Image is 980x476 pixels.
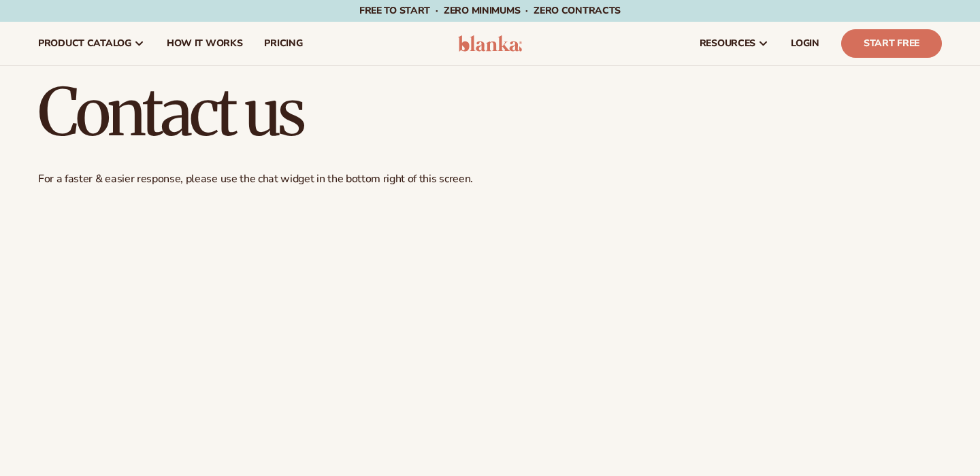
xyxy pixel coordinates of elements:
[38,38,131,49] span: product catalog
[264,38,302,49] span: pricing
[700,38,755,49] span: resources
[841,29,942,58] a: Start Free
[27,22,156,65] a: product catalog
[458,35,523,52] img: logo
[156,22,254,65] a: How It Works
[359,4,621,17] span: Free to start · ZERO minimums · ZERO contracts
[253,22,313,65] a: pricing
[167,38,243,49] span: How It Works
[38,172,942,186] p: For a faster & easier response, please use the chat widget in the bottom right of this screen.
[791,38,819,49] span: LOGIN
[38,80,942,145] h1: Contact us
[689,22,780,65] a: resources
[780,22,830,65] a: LOGIN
